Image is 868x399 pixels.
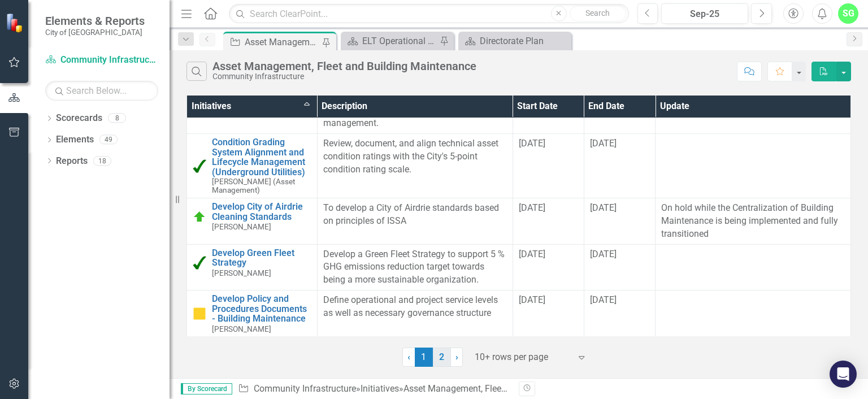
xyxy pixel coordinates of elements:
[513,290,584,337] td: Double-Click to Edit
[403,383,611,394] div: Asset Management, Fleet and Building Maintenance
[584,290,655,337] td: Double-Click to Edit
[193,210,206,224] img: On Target
[212,269,271,277] small: [PERSON_NAME]
[590,294,617,305] span: [DATE]
[56,133,94,146] a: Elements
[212,177,311,194] small: [PERSON_NAME] (Asset Management)
[407,352,410,362] span: ‹
[181,383,232,394] span: By Scorecard
[45,28,145,37] small: City of [GEOGRAPHIC_DATA]
[656,134,851,198] td: Double-Click to Edit
[45,54,158,67] a: Community Infrastructure
[584,244,655,290] td: Double-Click to Edit
[519,202,545,213] span: [DATE]
[45,81,158,101] input: Search Below...
[212,325,271,333] small: [PERSON_NAME]
[656,244,851,290] td: Double-Click to Edit
[584,134,655,198] td: Double-Click to Edit
[99,135,118,145] div: 49
[229,4,628,24] input: Search ClearPoint...
[661,202,845,241] p: On hold while the Centralization of Building Maintenance is being implemented and fully transitioned
[187,134,318,198] td: Double-Click to Edit Right Click for Context Menu
[45,14,145,28] span: Elements & Reports
[433,348,451,367] a: 2
[187,290,318,337] td: Double-Click to Edit Right Click for Context Menu
[344,34,437,48] a: ELT Operational Plan
[323,138,498,175] span: Review, document, and align technical asset condition ratings with the City's 5-point condition r...
[584,198,655,245] td: Double-Click to Edit
[6,13,25,33] img: ClearPoint Strategy
[193,159,206,173] img: Completed
[656,198,851,245] td: Double-Click to Edit
[187,198,318,245] td: Double-Click to Edit Right Click for Context Menu
[193,256,206,270] img: Completed
[838,3,858,24] button: SG
[323,294,498,318] span: Define operational and project service levels as well as necessary governance structure
[513,198,584,245] td: Double-Click to Edit
[513,244,584,290] td: Double-Click to Edit
[519,249,545,259] span: [DATE]
[212,137,311,177] a: Condition Grading System Alignment and Lifecycle Management (Underground Utilities)
[361,383,399,394] a: Initiatives
[317,134,513,198] td: Double-Click to Edit
[585,8,610,18] span: Search
[245,35,319,49] div: Asset Management, Fleet and Building Maintenance
[519,294,545,305] span: [DATE]
[362,34,437,48] div: ELT Operational Plan
[212,248,311,268] a: Develop Green Fleet Strategy
[56,155,88,168] a: Reports
[212,223,271,231] small: [PERSON_NAME]
[317,290,513,337] td: Double-Click to Edit
[830,361,857,388] div: Open Intercom Messenger
[323,202,499,226] span: To develop a City of Airdrie standards based on principles of ISSA
[656,290,851,337] td: Double-Click to Edit
[212,60,476,72] div: Asset Management, Fleet and Building Maintenance
[238,383,510,396] div: » »
[187,244,318,290] td: Double-Click to Edit Right Click for Context Menu
[317,244,513,290] td: Double-Click to Edit
[455,352,458,362] span: ›
[415,348,433,367] span: 1
[93,156,111,166] div: 18
[590,249,617,259] span: [DATE]
[665,7,744,21] div: Sep-25
[519,138,545,149] span: [DATE]
[254,383,356,394] a: Community Infrastructure
[317,198,513,245] td: Double-Click to Edit
[212,202,311,222] a: Develop City of Airdrie Cleaning Standards
[461,34,568,48] a: Directorate Plan
[570,6,626,21] button: Search
[212,72,476,81] div: Community Infrastructure
[590,138,617,149] span: [DATE]
[193,307,206,320] img: Caution
[513,134,584,198] td: Double-Click to Edit
[56,112,102,125] a: Scorecards
[480,34,568,48] div: Directorate Plan
[108,114,126,123] div: 8
[661,3,748,24] button: Sep-25
[212,294,311,324] a: Develop Policy and Procedures Documents - Building Maintenance
[323,249,505,285] span: Develop a Green Fleet Strategy to support 5 % GHG emissions reduction target towards being a more...
[590,202,617,213] span: [DATE]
